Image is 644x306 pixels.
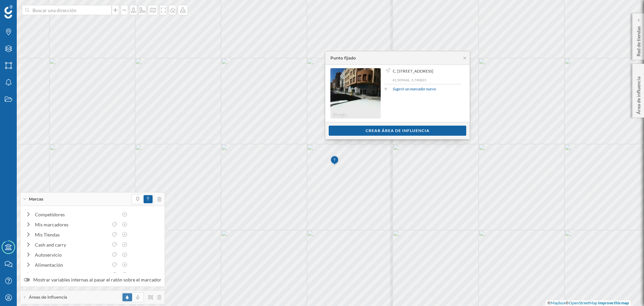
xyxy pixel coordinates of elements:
[551,300,566,305] a: Mapbox
[13,5,37,11] span: Soporte
[569,300,597,305] a: OpenStreetMap
[29,196,43,202] span: Marcas
[635,24,642,56] p: Red de tiendas
[29,294,67,300] span: Áreas de influencia
[4,5,13,18] img: Geoblink Logo
[635,74,642,114] p: Área de influencia
[35,241,108,248] div: Cash and carry
[35,211,118,218] div: Competidores
[598,300,629,305] a: Improve this map
[330,154,339,167] img: Marker
[393,68,433,74] span: C. [STREET_ADDRESS]
[546,300,631,306] div: © ©
[35,251,108,258] div: Autoservicio
[24,276,161,283] label: Mostrar variables internas al pasar el ratón sobre el marcador
[330,68,381,119] img: streetview
[330,55,356,61] div: Punto fijado
[35,271,108,278] div: Hipermercados
[393,86,436,92] a: Sugerir un marcador nuevo
[35,261,108,268] div: Alimentación
[392,78,461,82] p: 41,509468, -5,740823
[35,221,108,228] div: Mis marcadores
[35,231,108,238] div: Mis Tiendas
